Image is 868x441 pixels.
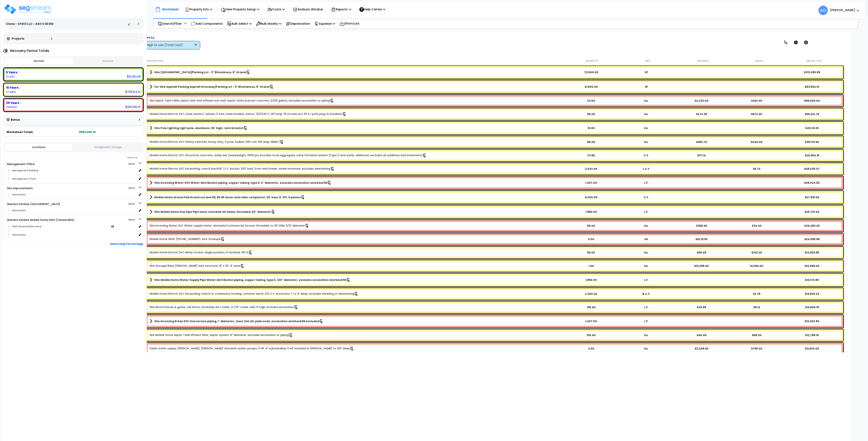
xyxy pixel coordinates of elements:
div: $6.12 [729,305,784,309]
div: SF [619,70,674,74]
p: Analysis Window [293,7,323,12]
a: Assembly Title [150,195,564,200]
div: C.Y. [619,154,674,157]
div: $24,695.69 [784,237,840,241]
a: Management Office 100.0% [7,162,35,166]
div: View by: [144,36,200,39]
div: $63,602.51 [784,85,840,89]
div: Site Exterior [11,192,137,197]
p: View Property Setup [221,7,259,12]
small: 5 [113,225,114,228]
div: 130.00 [564,333,619,337]
div: 1,950.00 [564,278,619,282]
a: Assembly Title [150,319,564,324]
div: $14,559.00 [784,264,840,268]
div: 1.00 [564,264,619,268]
small: 2.1188839588270367% [6,75,15,78]
div: $34.00 [729,224,784,228]
h3: Bonus [11,118,20,121]
p: Shortcuts [339,21,359,26]
a: Individual Item [150,167,335,171]
div: $40.46 [674,333,729,337]
div: $25,701.00 [784,210,840,214]
b: Site Mobile Home Water Supply Pipe Water distribution piping, copper tubing, type K, 3/4" diamete... [154,278,346,282]
div: 6,000.00 [564,195,619,199]
div: $240.00 [729,140,784,144]
div: L.F. [619,305,674,309]
a: Site Improvements 100.0% [7,186,33,190]
div: High to Low (Total Cost) [147,43,193,47]
a: Western Estates [GEOGRAPHIC_DATA] 100.0% [7,202,60,206]
b: 39 Years : [6,101,21,105]
div: 1,407.00 [564,319,619,323]
small: 26.79743508465937% [6,105,17,109]
div: 21,600.00 [564,85,619,89]
div: $2,232.00 [674,99,729,103]
p: Squeeze [314,21,335,26]
div: Ea. [619,126,674,130]
a: Individual Item [150,237,225,241]
div: 1,950.00 [564,210,619,214]
div: 23.00 [564,99,619,103]
div: $14,929.85 [784,251,840,254]
div: 10.00 [564,126,619,130]
span: AO [818,6,828,15]
b: [PERSON_NAME] [830,8,855,12]
div: $5.72 [729,167,784,171]
a: Individual Item [150,140,284,144]
div: $34.88 [674,305,729,309]
button: Normal [5,58,73,64]
div: Ea. [619,347,674,350]
h3: Clone - CFD13 LLC - 4411 S 00 EW [6,22,53,26]
div: $29,364.19 [784,154,840,157]
span: 100.0% [128,218,138,222]
div: L.F. [619,319,674,323]
b: Site Mobile Home Gas Pipe Pipe steel, schedule 40, black, threaded, 1/2" diameter [154,210,271,214]
div: $14,170.65 [784,278,840,282]
div: Site Exterior [11,208,137,213]
p: Depreciation [286,21,310,26]
div: 315.00 [564,305,619,309]
div: $2.78 [729,292,784,296]
div: $13,805.19 [784,305,840,309]
a: Assembly Title [150,277,564,283]
span: 100.0% [128,202,138,206]
p: Costs [267,7,285,12]
div: Ea. [619,224,674,228]
a: Assembly Title [150,70,564,75]
b: On-Site Asphalt Parking Asphalt Driveway/Parking Lot - 3" Bituminous, 6" Gravel [154,85,270,89]
small: Material [697,59,709,62]
p: Reports [331,7,351,12]
p: Add Components [191,21,223,26]
img: logo_pro_r.png [3,3,52,15]
span: 100.0% [128,162,138,166]
div: Ea. [619,112,674,116]
div: $86.49 [674,251,729,254]
div: $39,175.50 [784,140,840,144]
div: Park Owned Mobile Home [11,224,111,229]
div: 65.00 [564,140,619,144]
p: Bulk Select [227,21,252,26]
div: 5.00 [564,237,619,241]
div: 21,062.98 [127,75,141,78]
a: Individual Item [150,292,358,296]
div: L.F. [619,278,674,282]
a: Assembly Title [150,125,564,131]
div: $12,799.15 [784,333,840,337]
div: 2,340.00 [564,292,619,296]
span: 100.0% [128,186,138,191]
button: Component Groups [74,145,142,149]
small: Initial Cost [807,59,822,62]
div: 706,614.51 [125,90,141,94]
div: Site Exterior [11,233,137,237]
p: Bulk Modify [256,21,281,26]
div: Add Components [189,19,225,28]
b: Mobile Home Gravel Pad Gravel cut and fill, 80 HP dozer and roller compactor, 50' haul, 6" lift, ... [154,195,301,199]
p: Help Center [359,7,386,12]
div: 3,042.00 [564,167,619,171]
a: Individual Item [150,264,244,268]
p: Search/Filter [158,21,182,26]
a: Western Estates Mobile Home Park (Owned MHs) 100.0% [7,218,74,222]
div: $13,402.80 [784,319,840,323]
div: Ea. [619,140,674,144]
